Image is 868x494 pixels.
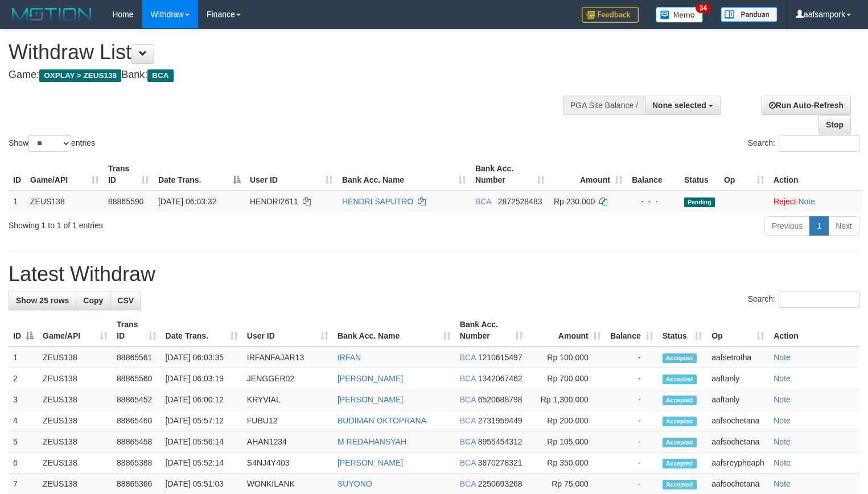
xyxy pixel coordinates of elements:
[606,452,658,474] td: -
[707,431,769,452] td: aafsochetana
[161,431,242,452] td: [DATE] 05:56:14
[112,368,161,389] td: 88865560
[38,452,112,474] td: ZEUS138
[104,158,154,191] th: Trans ID: activate to sort column ascending
[338,458,403,467] a: [PERSON_NAME]
[528,314,605,347] th: Amount: activate to sort column ascending
[528,431,605,452] td: Rp 105,000
[774,353,791,362] a: Note
[26,191,104,212] td: ZEUS138
[242,410,333,431] td: FUBU12
[9,431,38,452] td: 5
[338,395,403,404] a: [PERSON_NAME]
[748,135,859,152] label: Search:
[161,314,242,347] th: Date Trans.: activate to sort column ascending
[478,395,523,404] span: Copy 6520688798 to clipboard
[9,41,567,64] h1: Withdraw List
[38,389,112,410] td: ZEUS138
[721,7,778,22] img: panduan.png
[460,353,476,362] span: BCA
[798,197,815,206] a: Note
[779,135,859,152] input: Search:
[147,69,173,82] span: BCA
[719,158,769,191] th: Op: activate to sort column ascending
[663,480,697,489] span: Accepted
[663,438,697,447] span: Accepted
[769,191,862,212] td: ·
[764,216,810,236] a: Previous
[161,452,242,474] td: [DATE] 05:52:14
[680,158,719,191] th: Status
[774,374,791,383] a: Note
[627,158,680,191] th: Balance
[663,374,697,384] span: Accepted
[475,197,491,206] span: BCA
[606,347,658,368] td: -
[774,197,796,206] a: Reject
[9,191,26,212] td: 1
[478,374,523,383] span: Copy 1342067462 to clipboard
[809,216,829,236] a: 1
[632,196,675,207] div: - - -
[242,452,333,474] td: S4NJ4Y403
[158,197,216,206] span: [DATE] 06:03:32
[38,314,112,347] th: Game/API: activate to sort column ascending
[652,101,706,110] span: None selected
[455,314,528,347] th: Bank Acc. Number: activate to sort column ascending
[161,347,242,368] td: [DATE] 06:03:35
[828,216,859,236] a: Next
[774,416,791,425] a: Note
[9,389,38,410] td: 3
[28,135,71,152] select: Showentries
[460,479,476,488] span: BCA
[242,314,333,347] th: User ID: activate to sort column ascending
[460,374,476,383] span: BCA
[112,314,161,347] th: Trans ID: activate to sort column ascending
[26,158,104,191] th: Game/API: activate to sort column ascending
[774,437,791,446] a: Note
[112,347,161,368] td: 88865561
[696,3,711,13] span: 34
[528,410,605,431] td: Rp 200,000
[9,215,353,231] div: Showing 1 to 1 of 1 entries
[161,389,242,410] td: [DATE] 06:00:12
[606,314,658,347] th: Balance: activate to sort column ascending
[9,314,38,347] th: ID: activate to sort column descending
[478,479,523,488] span: Copy 2250693268 to clipboard
[110,291,141,310] a: CSV
[338,158,471,191] th: Bank Acc. Name: activate to sort column ascending
[582,7,639,23] img: Feedback.jpg
[9,6,95,23] img: MOTION_logo.png
[245,158,338,191] th: User ID: activate to sort column ascending
[663,396,697,405] span: Accepted
[528,452,605,474] td: Rp 350,000
[9,69,567,81] h4: Game: Bank:
[338,479,372,488] a: SUYONO
[554,197,595,206] span: Rp 230.000
[528,368,605,389] td: Rp 700,000
[154,158,245,191] th: Date Trans.: activate to sort column descending
[478,437,523,446] span: Copy 8955454312 to clipboard
[779,291,859,308] input: Search:
[39,69,121,82] span: OXPLAY > ZEUS138
[112,410,161,431] td: 88865460
[112,431,161,452] td: 88865458
[242,368,333,389] td: JENGGER02
[707,452,769,474] td: aafsreypheaph
[606,389,658,410] td: -
[38,410,112,431] td: ZEUS138
[774,395,791,404] a: Note
[112,389,161,410] td: 88865452
[338,374,403,383] a: [PERSON_NAME]
[769,158,862,191] th: Action
[333,314,455,347] th: Bank Acc. Name: activate to sort column ascending
[117,296,134,305] span: CSV
[9,410,38,431] td: 4
[338,416,426,425] a: BUDIMAN OKTOPRANA
[460,458,476,467] span: BCA
[663,417,697,426] span: Accepted
[242,347,333,368] td: IRFANFAJAR13
[707,368,769,389] td: aaftanly
[9,368,38,389] td: 2
[606,368,658,389] td: -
